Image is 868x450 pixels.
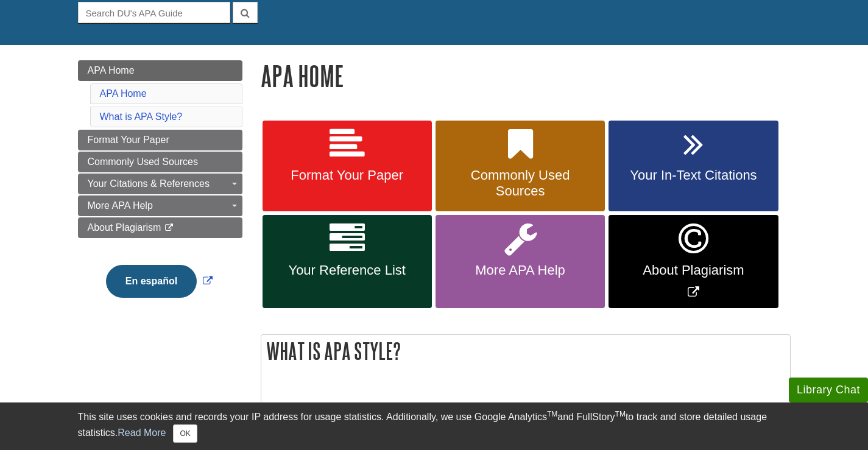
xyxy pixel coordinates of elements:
span: About Plagiarism [88,222,161,233]
input: Search DU's APA Guide [78,2,230,23]
a: Commonly Used Sources [78,152,242,172]
a: Your In-Text Citations [609,121,778,212]
a: More APA Help [78,195,242,216]
sup: TM [615,410,626,418]
span: More APA Help [445,262,596,278]
div: Guide Page Menu [78,60,242,318]
a: APA Home [78,60,242,81]
a: About Plagiarism [78,217,242,238]
a: Commonly Used Sources [436,121,605,212]
span: Format Your Paper [272,167,423,183]
span: Your Reference List [272,262,423,278]
a: Link opens in new window [609,215,778,308]
span: More APA Help [88,200,153,211]
a: Your Reference List [263,215,432,308]
span: About Plagiarism [618,262,769,278]
i: This link opens in a new window [164,224,174,232]
button: En español [106,265,197,298]
span: APA Home [88,65,135,76]
a: More APA Help [436,215,605,308]
a: What is APA Style? [100,111,183,122]
h2: What is APA Style? [261,335,790,367]
span: Your In-Text Citations [618,167,769,183]
a: Read More [118,427,166,438]
a: Link opens in new window [103,276,216,286]
button: Close [173,424,197,443]
a: Format Your Paper [263,121,432,212]
span: Format Your Paper [88,135,169,145]
button: Library Chat [789,378,868,403]
h1: APA Home [261,60,791,91]
div: This site uses cookies and records your IP address for usage statistics. Additionally, we use Goo... [78,410,791,443]
span: Commonly Used Sources [445,167,596,199]
span: Commonly Used Sources [88,156,198,167]
a: Format Your Paper [78,130,242,150]
span: Your Citations & References [88,178,210,189]
a: Your Citations & References [78,174,242,194]
sup: TM [547,410,557,418]
a: APA Home [100,88,147,99]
